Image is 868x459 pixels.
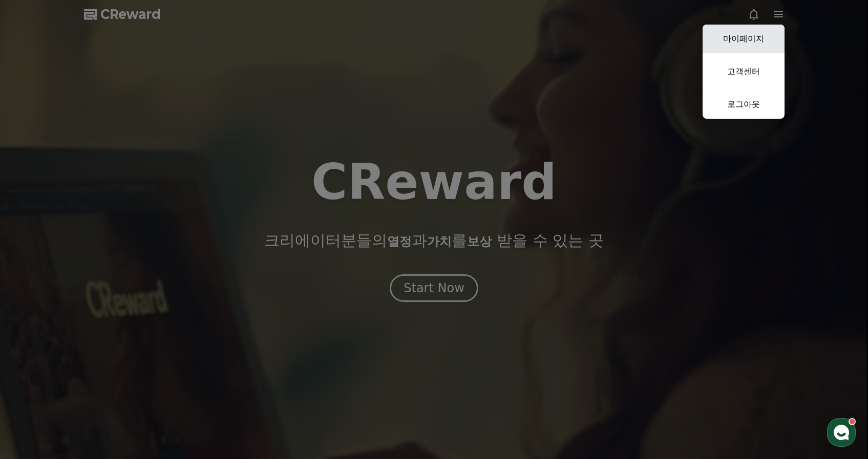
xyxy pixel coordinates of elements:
[3,324,68,350] a: 홈
[132,324,197,350] a: 설정
[94,340,106,348] span: 대화
[32,340,38,348] span: 홈
[703,25,785,53] a: 마이페이지
[703,90,785,119] a: 로그아웃
[703,25,785,119] button: 마이페이지 고객센터 로그아웃
[158,340,171,348] span: 설정
[68,324,132,350] a: 대화
[703,57,785,86] a: 고객센터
